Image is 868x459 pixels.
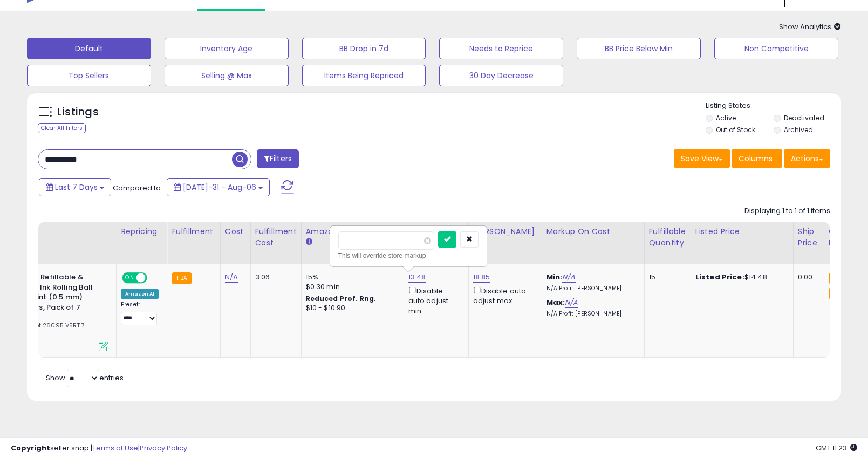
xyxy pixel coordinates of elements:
a: 18.85 [473,272,490,283]
a: 13.48 [408,272,426,283]
span: Show: entries [46,373,124,383]
div: Fulfillable Quantity [649,226,686,249]
button: Inventory Age [165,38,289,59]
div: $0.30 min [306,282,395,292]
small: FBA [829,287,849,299]
label: Archived [784,125,813,134]
div: 15% [306,272,395,282]
button: BB Drop in 7d [302,38,426,59]
a: N/A [225,272,238,283]
div: 15 [649,272,682,282]
th: The percentage added to the cost of goods (COGS) that forms the calculator for Min & Max prices. [542,222,644,264]
button: Needs to Reprice [439,38,563,59]
button: Filters [257,149,299,168]
b: Listed Price: [695,272,744,282]
span: Columns [739,153,773,164]
button: BB Price Below Min [577,38,701,59]
div: Fulfillment Cost [255,226,297,249]
span: 2025-08-16 11:23 GMT [816,443,857,453]
div: Markup on Cost [546,226,640,237]
div: 0.00 [798,272,816,282]
label: Out of Stock [716,125,755,134]
div: Displaying 1 to 1 of 1 items [744,206,830,216]
button: Save View [674,149,730,168]
button: [DATE]-31 - Aug-06 [167,178,270,196]
div: [PERSON_NAME] [473,226,537,237]
div: Clear All Filters [38,123,86,133]
span: Last 7 Days [55,182,98,193]
button: Columns [732,149,782,168]
div: Preset: [121,301,159,325]
div: Amazon AI [121,289,159,299]
div: 3.06 [255,272,293,282]
small: FBA [172,272,192,284]
strong: Copyright [11,443,50,453]
p: Listing States: [706,101,841,111]
div: $10 - $10.90 [306,304,395,313]
button: Top Sellers [27,65,151,86]
div: This will override store markup [338,250,479,261]
div: Fulfillment [172,226,215,237]
span: [DATE]-31 - Aug-06 [183,182,256,193]
a: N/A [562,272,575,283]
label: Deactivated [784,113,824,122]
a: N/A [565,297,578,308]
div: Disable auto adjust min [408,285,460,316]
span: ON [123,273,136,283]
span: Compared to: [113,183,162,193]
p: N/A Profit [PERSON_NAME] [546,285,636,292]
div: seller snap | | [11,443,187,454]
b: Max: [546,297,565,307]
div: Amazon Fees [306,226,399,237]
span: Show Analytics [779,22,841,32]
b: Min: [546,272,563,282]
a: Privacy Policy [140,443,187,453]
button: Items Being Repriced [302,65,426,86]
div: Ship Price [798,226,819,249]
div: Listed Price [695,226,789,237]
label: Active [716,113,736,122]
div: Disable auto adjust max [473,285,534,306]
button: Non Competitive [714,38,838,59]
button: 30 Day Decrease [439,65,563,86]
p: N/A Profit [PERSON_NAME] [546,310,636,318]
span: OFF [146,273,163,283]
button: Selling @ Max [165,65,289,86]
div: Cost [225,226,246,237]
div: $14.48 [695,272,785,282]
button: Default [27,38,151,59]
small: FBA [829,272,849,284]
small: Amazon Fees. [306,237,312,247]
button: Actions [784,149,830,168]
div: Repricing [121,226,162,237]
a: Terms of Use [92,443,138,453]
b: Reduced Prof. Rng. [306,294,377,303]
h5: Listings [57,105,99,120]
button: Last 7 Days [39,178,111,196]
